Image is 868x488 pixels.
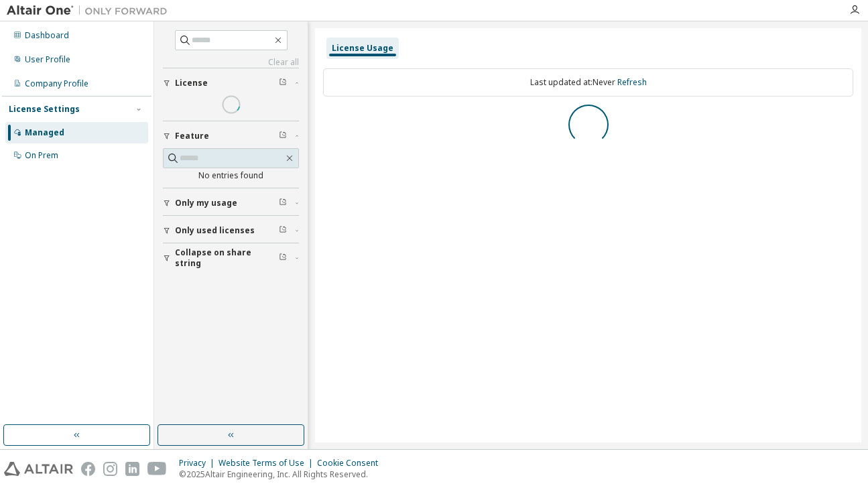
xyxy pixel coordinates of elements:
div: Dashboard [25,30,69,41]
div: Website Terms of Use [219,458,317,469]
img: Altair One [7,4,174,17]
div: Privacy [179,458,219,469]
span: Collapse on share string [175,247,279,269]
span: Clear filter [279,198,287,208]
span: Clear filter [279,78,287,88]
div: On Prem [25,150,58,161]
button: Feature [163,121,299,151]
img: altair_logo.svg [4,462,73,476]
span: Feature [175,131,209,141]
img: youtube.svg [147,462,167,476]
div: No entries found [163,170,299,181]
a: Clear all [163,57,299,68]
button: License [163,68,299,98]
div: Company Profile [25,78,88,89]
span: Clear filter [279,225,287,236]
div: License Usage [332,43,393,54]
a: Refresh [617,76,647,88]
img: facebook.svg [81,462,95,476]
img: instagram.svg [103,462,117,476]
span: Only used licenses [175,225,255,236]
img: linkedin.svg [125,462,139,476]
div: Last updated at: Never [323,68,853,97]
div: Managed [25,127,64,138]
div: License Settings [9,104,80,115]
span: License [175,78,208,88]
button: Only used licenses [163,216,299,245]
button: Only my usage [163,188,299,218]
p: © 2025 Altair Engineering, Inc. All Rights Reserved. [179,469,386,480]
span: Clear filter [279,253,287,263]
button: Collapse on share string [163,243,299,273]
div: Cookie Consent [317,458,386,469]
span: Only my usage [175,198,237,208]
div: User Profile [25,54,70,65]
span: Clear filter [279,131,287,141]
